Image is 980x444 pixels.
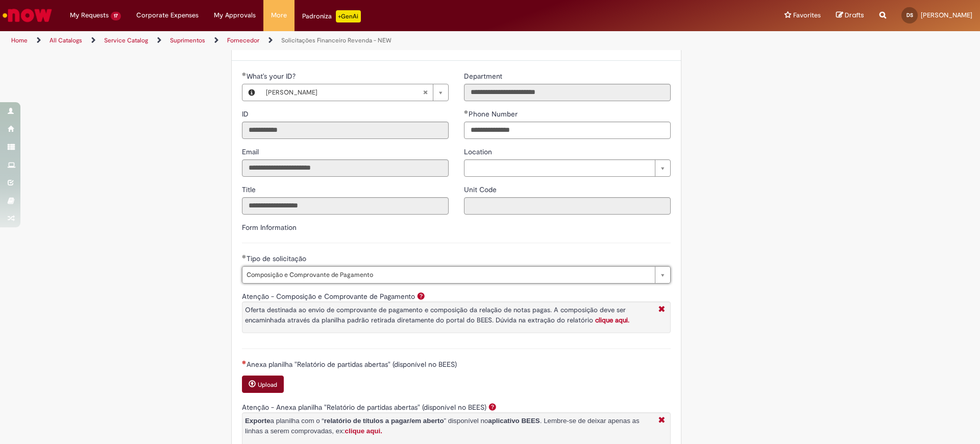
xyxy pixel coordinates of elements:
[247,72,298,81] span: What's your ID?, Davi Souza
[245,417,640,435] span: a planilha com o “ ” disponível no . Lembre-se de deixar apenas as linhas a serem comprovadas, ex:
[464,197,671,215] input: Unit Code
[464,84,671,101] input: Department
[247,254,308,263] span: Tipo de solicitação
[836,11,864,20] a: Drafts
[464,72,504,81] span: Read only - Department
[227,36,259,44] a: Fornecedor
[242,292,415,301] label: Atenção - Composição e Comprovante de Pagamento
[242,360,247,364] span: Required
[247,267,650,283] span: Composição e Comprovante de Pagamento
[656,305,668,315] i: Close More information for question_atencao
[245,417,271,425] strong: Exporte
[242,184,258,195] label: Read only - Title
[486,403,499,411] span: Help for Atenção - Anexa planilha "Relatório de partidas abertas" (disponível no BEES)
[464,71,504,81] label: Read only - Department
[242,159,449,177] input: Email
[464,110,469,114] span: Required Filled
[595,316,629,324] a: clique aqui.
[242,109,251,119] label: Read only - ID
[261,84,448,101] a: [PERSON_NAME]Clear field What's your ID?
[242,109,251,119] span: Read only - ID
[247,360,459,369] span: Anexa planilha "Relatório de partidas abertas" (disponível no BEES)
[242,197,449,215] input: Title
[242,84,261,101] button: What's your ID?, Preview this record Davi Souza
[258,381,277,389] small: Upload
[242,185,258,194] span: Read only - Title
[242,147,261,156] span: Read only - Email
[242,254,247,259] span: Required Filled
[136,10,199,20] span: Corporate Expenses
[242,147,261,157] label: Read only - Email
[418,84,433,101] abbr: Clear field What's your ID?
[170,36,205,44] a: Suprimentos
[302,10,361,22] div: Padroniza
[281,36,391,44] a: Solicitações Financeiro Revenda - NEW
[345,427,382,435] a: clique aqui.
[464,147,494,156] span: Location
[242,223,297,232] label: Form Information
[11,36,28,44] a: Home
[50,36,82,44] a: All Catalogs
[271,10,287,20] span: More
[469,109,520,119] span: Phone Number
[242,376,284,393] button: Upload Attachment for Anexa planilha "Relatório de partidas abertas" (disponível no BEES) Required
[464,184,499,195] label: Read only - Unit Code
[921,11,972,19] span: [PERSON_NAME]
[324,417,444,425] strong: relatório de títulos a pagar/em aberto
[793,10,821,20] span: Favorites
[245,306,629,324] span: Oferta destinada ao envio de comprovante de pagamento e composição da relação de notas pagas. A c...
[266,84,423,101] span: [PERSON_NAME]
[415,292,427,300] span: Help for Atenção - Composição e Comprovante de Pagamento
[336,10,361,22] p: +GenAi
[8,31,646,50] ul: Page breadcrumbs
[242,72,247,76] span: Required Filled
[104,36,148,44] a: Service Catalog
[242,122,449,139] input: ID
[488,417,540,425] strong: aplicativo BEES
[1,5,54,26] img: ServiceNow
[70,10,109,20] span: My Requests
[464,122,671,139] input: Phone Number
[464,185,499,194] span: Read only - Unit Code
[845,10,864,20] span: Drafts
[656,415,668,426] i: Close More information for question_atencao_comprovante_bancario
[906,12,913,18] span: DS
[214,10,256,20] span: My Approvals
[111,12,121,20] span: 17
[242,403,486,412] label: Atenção - Anexa planilha "Relatório de partidas abertas" (disponível no BEES)
[464,159,671,177] a: Clear field Location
